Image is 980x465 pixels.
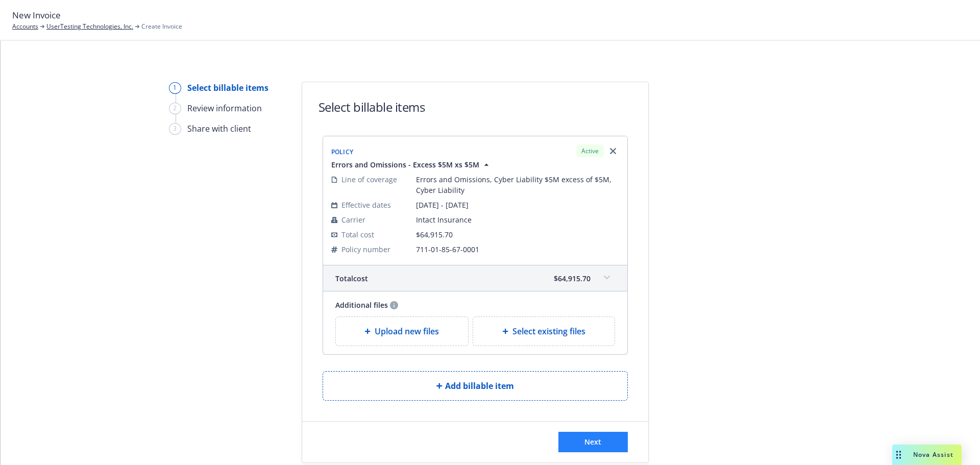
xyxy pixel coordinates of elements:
[169,82,181,94] div: 1
[169,123,181,135] div: 3
[341,229,374,240] span: Total cost
[416,174,619,195] span: Errors and Omissions, Cyber Liability $5M excess of $5M, Cyber Liability
[169,103,181,114] div: 2
[558,432,628,452] button: Next
[416,244,619,255] span: 711-01-85-67-0001
[187,123,251,135] div: Share with client
[12,9,61,22] span: New Invoice
[187,82,268,94] div: Select billable items
[187,102,262,114] div: Review information
[341,200,391,210] span: Effective dates
[335,316,469,346] div: Upload new files
[46,22,133,31] a: UserTesting Technologies, Inc.
[323,265,627,291] div: Totalcost$64,915.70
[607,145,619,157] a: Remove browser
[331,159,479,170] span: Errors and Omissions - Excess $5M xs $5M
[473,316,615,346] div: Select existing files
[554,273,591,284] span: $64,915.70
[335,300,388,310] span: Additional files
[512,325,585,337] span: Select existing files
[341,174,397,185] span: Line of coverage
[416,214,619,225] span: Intact Insurance
[331,148,354,156] span: Policy
[416,200,619,210] span: [DATE] - [DATE]
[341,214,365,225] span: Carrier
[892,445,905,465] div: Drag to move
[416,230,453,239] span: $64,915.70
[375,325,439,337] span: Upload new files
[576,144,604,157] div: Active
[341,244,390,255] span: Policy number
[318,99,425,115] h1: Select billable items
[323,371,628,401] button: Add billable item
[584,437,601,447] span: Next
[913,450,953,459] span: Nova Assist
[331,159,492,170] button: Errors and Omissions - Excess $5M xs $5M
[892,445,962,465] button: Nova Assist
[335,273,368,284] span: Total cost
[12,22,38,31] a: Accounts
[445,380,514,392] span: Add billable item
[141,22,182,31] span: Create Invoice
